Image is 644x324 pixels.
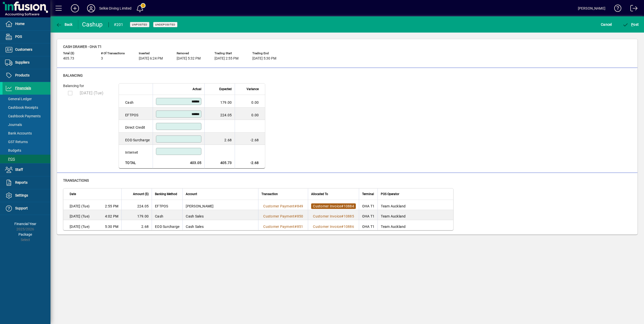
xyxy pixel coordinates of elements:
a: Reports [3,176,50,189]
span: Unposted [132,23,147,26]
td: EOD Surcharge [152,220,182,230]
span: Bank Accounts [5,131,32,135]
span: Undeposited [155,23,175,26]
span: Customer Invoice [313,204,341,208]
a: Customers [3,43,50,56]
div: Selkie Diving Limited [99,4,132,12]
td: 224.05 [204,107,235,120]
div: [PERSON_NAME] [578,4,605,12]
span: Reports [15,180,28,184]
span: Cancel [601,20,612,29]
span: 10886 [344,225,354,229]
span: Date [70,191,76,197]
button: Back [55,20,74,29]
span: Account [186,191,197,197]
span: General Ledger [5,97,32,101]
span: [DATE] 2:55 PM [214,57,238,61]
a: Support [3,202,50,215]
span: Customer Invoice [313,214,341,218]
td: -2.68 [235,132,265,145]
span: Budgets [5,148,21,152]
div: Balancing for [63,83,114,89]
span: Trading start [214,52,245,55]
a: Suppliers [3,56,50,69]
a: Customer Invoice#10885 [311,213,356,219]
td: Cash [119,95,153,107]
td: [PERSON_NAME] [182,200,258,210]
span: [DATE] (Tue) [70,204,90,209]
td: EOD Surcharge [119,132,153,145]
div: #201 [114,21,123,29]
span: Staff [15,168,23,172]
span: 5:30 PM [105,224,118,229]
span: Suppliers [15,60,30,64]
span: Home [15,22,24,26]
button: Add [67,4,83,13]
span: Cash drawer - OHA T1 [63,45,102,49]
a: Staff [3,164,50,176]
span: 10884 [344,204,354,208]
span: # [294,225,297,229]
span: Variance [247,86,259,92]
td: 179.00 [121,210,152,220]
td: 2.68 [204,132,235,145]
div: Cashup [82,20,103,29]
span: Customer Payment [263,214,294,218]
span: # [341,225,343,229]
button: Cancel [600,20,613,29]
span: Banking Method [155,191,177,197]
a: Cashbook Payments [3,112,50,120]
td: Total [119,157,153,169]
span: Package [18,232,32,236]
td: 179.00 [204,95,235,107]
a: Bank Accounts [3,129,50,138]
span: Inserted [139,52,169,55]
span: Customer Payment [263,225,294,229]
a: POS [3,31,50,43]
span: Trading end [252,52,283,55]
span: ost [623,22,639,26]
td: 0.00 [235,95,265,107]
span: Expected [219,86,232,92]
app-page-header-button: Back [50,20,78,29]
td: Direct Credit [119,120,153,132]
a: General Ledger [3,95,50,103]
a: Journals [3,120,50,129]
span: Actual [193,86,201,92]
a: Customer Invoice#10886 [311,224,356,229]
td: OHA T1 [359,220,378,230]
td: Cash Sales [182,220,258,230]
span: 849 [297,204,303,208]
td: 0.00 [235,107,265,120]
td: 2.68 [121,220,152,230]
span: 10885 [344,214,354,218]
td: Internet [119,145,153,157]
a: Customer Payment#851 [261,224,305,229]
td: Cash [152,210,182,220]
a: Customer Invoice#10884 [311,203,356,209]
td: 405.73 [204,157,235,169]
span: [DATE] 5:32 PM [177,57,201,61]
a: Customer Payment#850 [261,213,305,219]
span: GST Returns [5,140,28,144]
td: OHA T1 [359,210,378,220]
td: 403.05 [153,157,204,169]
span: Financials [15,86,31,90]
a: GST Returns [3,138,50,146]
span: Balancing [63,73,83,77]
a: Logout [627,1,638,17]
span: Cashbook Receipts [5,105,38,110]
td: OHA T1 [359,200,378,210]
span: [DATE] 5:30 PM [252,57,276,61]
span: 850 [297,214,303,218]
span: 851 [297,225,303,229]
td: Team Auckland [378,200,453,210]
a: Budgets [3,146,50,155]
span: Journals [5,123,22,127]
span: Products [15,73,30,77]
span: Customer Payment [263,204,294,208]
a: Products [3,69,50,82]
span: Total ($) [63,52,93,55]
span: POS [15,35,22,39]
span: Settings [15,193,28,197]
